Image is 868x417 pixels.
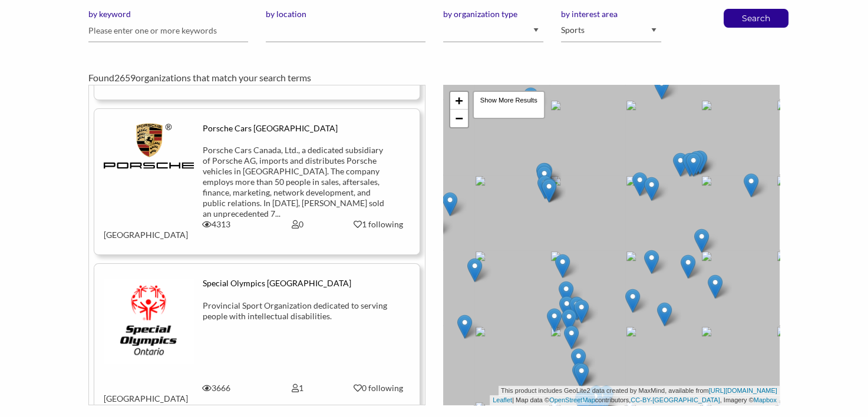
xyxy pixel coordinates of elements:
div: This product includes GeoLite2 data created by MaxMind, available from [499,386,780,396]
a: OpenStreetMap [549,396,595,403]
a: Porsche Cars [GEOGRAPHIC_DATA] Porsche Cars Canada, Ltd., a dedicated subsidiary of Porsche AG, i... [104,123,410,240]
div: 0 [257,219,338,230]
label: by organization type [443,9,543,19]
div: 4313 [176,219,257,230]
a: CC-BY-[GEOGRAPHIC_DATA] [631,396,720,403]
div: 1 following [346,219,410,230]
button: Search [737,9,775,27]
a: Mapbox [754,396,777,403]
input: Please enter one or more keywords [88,19,248,42]
div: Porsche Cars [GEOGRAPHIC_DATA] [203,123,391,134]
label: by interest area [561,9,661,19]
div: Special Olympics [GEOGRAPHIC_DATA] [203,278,391,289]
span: 2659 [114,72,136,83]
img: s2obt7lnch71f0rnp0vy [104,123,194,168]
label: by keyword [88,9,248,19]
div: Show More Results [473,91,545,119]
div: Provincial Sport Organization dedicated to serving people with intellectual disabilities. [203,300,391,338]
div: 3666 [176,383,257,393]
div: [GEOGRAPHIC_DATA] [95,219,176,240]
a: Leaflet [493,396,512,403]
div: 1 [257,383,338,393]
label: by location [266,9,425,19]
div: Porsche Cars Canada, Ltd., a dedicated subsidiary of Porsche AG, imports and distributes Porsche ... [203,145,391,219]
img: dbh1vqqhic9wfiwyisjw [104,278,194,363]
div: Found organizations that match your search terms [88,71,780,85]
div: 0 following [346,383,410,393]
a: Special Olympics [GEOGRAPHIC_DATA] Provincial Sport Organization dedicated to serving people with... [104,278,410,403]
a: [URL][DOMAIN_NAME] [709,387,777,394]
div: | Map data © contributors, , Imagery © [490,395,780,405]
a: Zoom in [450,92,468,110]
div: [GEOGRAPHIC_DATA] [95,383,176,404]
a: Zoom out [450,110,468,127]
